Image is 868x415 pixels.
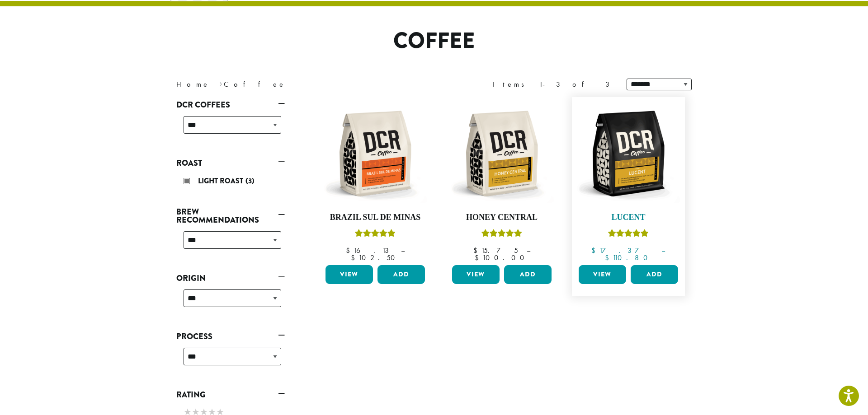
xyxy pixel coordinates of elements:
nav: Breadcrumb [176,79,420,90]
h4: Lucent [576,213,680,223]
a: Process [176,329,285,344]
a: Home [176,79,210,89]
div: Origin [176,286,285,318]
bdi: 100.00 [475,253,528,262]
div: Rated 5.00 out of 5 [608,228,649,242]
div: Rated 5.00 out of 5 [481,228,522,242]
bdi: 110.80 [605,253,652,262]
a: Roast [176,155,285,171]
a: Origin [176,270,285,286]
h4: Brazil Sul De Minas [323,213,427,223]
div: DCR Coffees [176,112,285,145]
a: Brazil Sul De MinasRated 5.00 out of 5 [323,102,427,261]
span: $ [351,253,359,262]
a: View [579,265,626,284]
span: › [219,76,222,90]
img: DCR-12oz-Brazil-Sul-De-Minas-Stock-scaled.png [323,102,427,205]
span: $ [475,253,482,262]
bdi: 102.50 [351,253,399,262]
a: Honey CentralRated 5.00 out of 5 [450,102,554,261]
div: Rated 5.00 out of 5 [355,228,396,242]
span: – [401,246,405,255]
bdi: 17.37 [591,246,653,255]
div: Roast [176,171,285,193]
a: View [325,265,373,284]
a: View [452,265,500,284]
span: $ [346,246,354,255]
bdi: 16.13 [346,246,392,255]
span: (3) [245,176,255,186]
bdi: 15.75 [473,246,518,255]
span: $ [591,246,599,255]
a: DCR Coffees [176,97,285,112]
div: Items 1-3 of 3 [493,79,613,90]
button: Add [504,265,552,284]
span: – [661,246,665,255]
img: DCR-12oz-Lucent-Stock-scaled.png [576,102,680,205]
a: Brew Recommendations [176,204,285,228]
button: Add [631,265,678,284]
h4: Honey Central [450,213,554,223]
span: $ [473,246,481,255]
a: LucentRated 5.00 out of 5 [576,102,680,261]
div: Process [176,344,285,376]
img: DCR-12oz-Honey-Central-Stock-scaled.png [450,102,554,205]
span: $ [605,253,613,262]
h1: Coffee [170,28,698,54]
span: – [527,246,530,255]
button: Add [377,265,425,284]
div: Brew Recommendations [176,228,285,260]
span: Light Roast [198,176,245,186]
a: Rating [176,387,285,402]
